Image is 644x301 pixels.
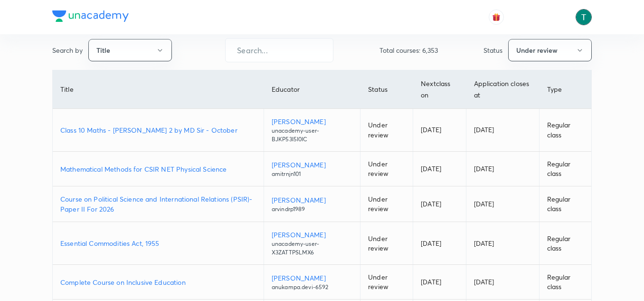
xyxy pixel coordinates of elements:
[466,152,539,186] td: [DATE]
[60,194,256,214] a: Course on Political Science and International Relations (PSIR)-Paper II For 2026
[60,238,256,248] a: Essential Commodities Act, 1955
[413,152,466,186] td: [DATE]
[492,13,501,21] img: avatar
[60,125,256,135] a: Class 10 Maths - [PERSON_NAME] 2 by MD Sir - October
[539,186,591,222] td: Regular class
[489,10,504,25] button: avatar
[466,265,539,300] td: [DATE]
[272,195,352,214] a: [PERSON_NAME]arvindrp1989
[508,39,592,61] button: Under review
[272,240,352,257] p: unacademy-user-X3ZATTPSLMX6
[360,152,413,186] td: Under review
[272,117,352,126] p: [PERSON_NAME]
[272,205,352,214] p: arvindrp1989
[272,160,352,178] a: [PERSON_NAME]amitrnjn101
[272,160,352,170] p: [PERSON_NAME]
[483,45,502,55] p: Status
[576,9,592,25] img: Tajvendra Singh
[413,70,466,109] th: Next class on
[466,70,539,109] th: Application closes at
[360,109,413,152] td: Under review
[272,230,352,240] p: [PERSON_NAME]
[466,222,539,265] td: [DATE]
[539,70,591,109] th: Type
[52,10,129,24] a: Company Logo
[539,265,591,300] td: Regular class
[272,273,352,291] a: [PERSON_NAME]anukampa.devi-6592
[264,70,360,109] th: Educator
[413,186,466,222] td: [DATE]
[413,109,466,152] td: [DATE]
[52,10,129,22] img: Company Logo
[539,109,591,152] td: Regular class
[272,230,352,257] a: [PERSON_NAME]unacademy-user-X3ZATTPSLMX6
[272,273,352,283] p: [PERSON_NAME]
[413,222,466,265] td: [DATE]
[272,126,352,144] p: unacademy-user-BJKP53I5I0IC
[272,117,352,144] a: [PERSON_NAME]unacademy-user-BJKP53I5I0IC
[360,222,413,265] td: Under review
[360,265,413,300] td: Under review
[60,164,256,174] a: Mathematical Methods for CSIR NET Physical Science
[539,152,591,186] td: Regular class
[539,222,591,265] td: Regular class
[226,38,333,62] input: Search...
[466,186,539,222] td: [DATE]
[272,170,352,178] p: amitrnjn101
[360,186,413,222] td: Under review
[360,70,413,109] th: Status
[60,277,256,287] a: Complete Course on Inclusive Education
[466,109,539,152] td: [DATE]
[413,265,466,300] td: [DATE]
[53,70,264,109] th: Title
[272,283,352,291] p: anukampa.devi-6592
[379,45,438,55] p: Total courses: 6,353
[88,39,172,61] button: Title
[52,45,83,55] p: Search by
[272,195,352,205] p: [PERSON_NAME]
